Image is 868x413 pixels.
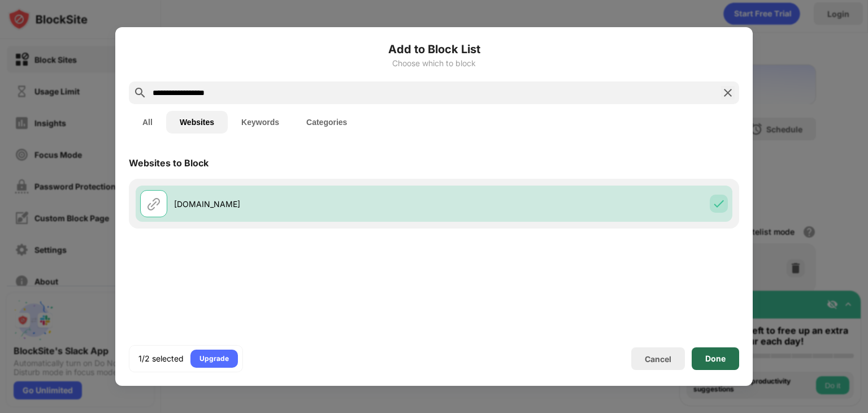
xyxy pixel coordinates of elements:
[147,197,160,210] img: url.svg
[705,354,726,363] div: Done
[228,111,293,134] button: Keywords
[129,59,739,68] div: Choose which to block
[129,111,166,134] button: All
[138,353,184,364] div: 1/2 selected
[129,157,209,169] div: Websites to Block
[645,354,671,364] div: Cancel
[293,111,361,134] button: Categories
[133,86,147,100] img: search.svg
[721,86,735,100] img: search-close
[129,41,739,58] h6: Add to Block List
[199,353,229,364] div: Upgrade
[166,111,228,134] button: Websites
[174,198,434,210] div: [DOMAIN_NAME]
